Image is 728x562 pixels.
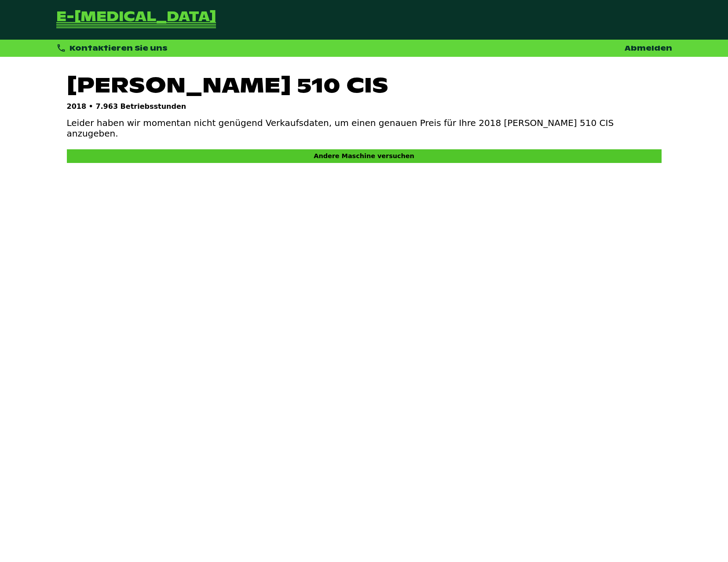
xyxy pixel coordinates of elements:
div: Kontaktieren Sie uns [56,43,168,53]
a: Andere Maschine versuchen [67,149,662,163]
a: Abmelden [625,44,672,53]
span: Kontaktieren Sie uns [70,44,168,53]
h1: [PERSON_NAME] 510 CIS [67,71,662,99]
a: Zurück zur Startseite [56,11,216,29]
p: 2018 • 7.963 Betriebsstunden [67,102,662,111]
p: Leider haben wir momentan nicht genügend Verkaufsdaten, um einen genauen Preis für Ihre 2018 [PER... [67,118,662,139]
